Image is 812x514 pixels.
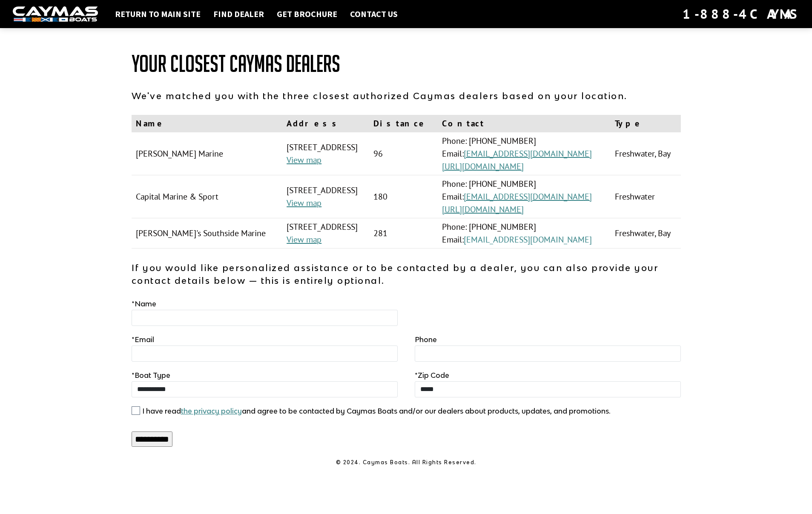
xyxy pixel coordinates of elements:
[438,218,611,248] td: Phone: [PHONE_NUMBER] Email:
[282,115,369,132] th: Address
[132,261,681,287] p: If you would like personalized assistance or to be contacted by a dealer, you can also provide yo...
[346,9,402,20] a: Contact Us
[438,132,611,175] td: Phone: [PHONE_NUMBER] Email:
[287,197,321,208] a: View map
[132,89,681,102] p: We've matched you with the three closest authorized Caymas dealers based on your location.
[282,132,369,175] td: [STREET_ADDRESS]
[132,459,681,466] p: © 2024. Caymas Boats. All Rights Reserved.
[464,234,592,245] a: [EMAIL_ADDRESS][DOMAIN_NAME]
[132,115,283,132] th: Name
[13,6,98,22] img: white-logo-c9c8dbefe5ff5ceceb0f0178aa75bf4bb51f6bca0971e226c86eb53dfe498488.png
[369,115,437,132] th: Distance
[611,115,681,132] th: Type
[442,204,524,215] a: [URL][DOMAIN_NAME]
[132,175,283,218] td: Capital Marine & Sport
[611,132,681,175] td: Freshwater, Bay
[273,9,341,20] a: Get Brochure
[132,334,154,345] label: Email
[132,132,283,175] td: [PERSON_NAME] Marine
[611,175,681,218] td: Freshwater
[464,148,592,159] a: [EMAIL_ADDRESS][DOMAIN_NAME]
[438,175,611,218] td: Phone: [PHONE_NUMBER] Email:
[683,5,799,23] div: 1-888-4CAYMAS
[282,218,369,248] td: [STREET_ADDRESS]
[142,406,611,416] label: I have read and agree to be contacted by Caymas Boats and/or our dealers about products, updates,...
[282,175,369,218] td: [STREET_ADDRESS]
[464,191,592,202] a: [EMAIL_ADDRESS][DOMAIN_NAME]
[611,218,681,248] td: Freshwater, Bay
[369,132,437,175] td: 96
[287,234,321,245] a: View map
[209,9,268,20] a: Find Dealer
[369,175,437,218] td: 180
[111,9,205,20] a: Return to main site
[132,299,156,309] label: Name
[438,115,611,132] th: Contact
[181,407,242,415] a: the privacy policy
[132,218,283,248] td: [PERSON_NAME]'s Southside Marine
[415,370,449,380] label: Zip Code
[287,154,321,166] a: View map
[442,161,524,172] a: [URL][DOMAIN_NAME]
[415,334,437,345] label: Phone
[132,51,681,77] h1: Your Closest Caymas Dealers
[132,370,170,380] label: Boat Type
[369,218,437,248] td: 281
